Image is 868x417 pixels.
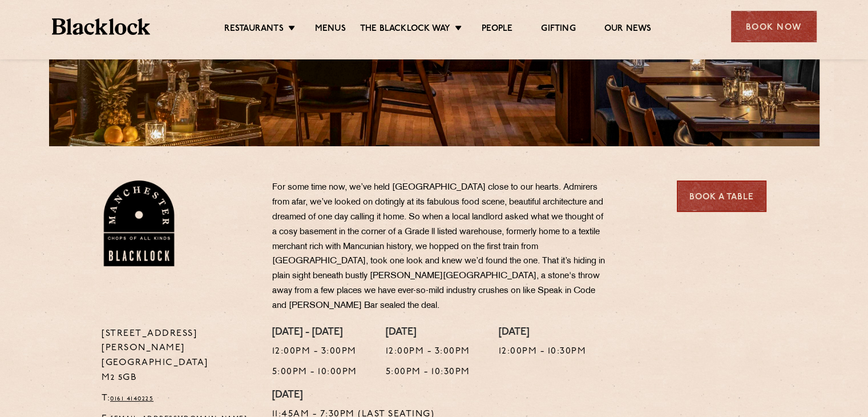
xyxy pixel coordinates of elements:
[272,365,357,380] p: 5:00pm - 10:00pm
[677,181,766,212] a: Book a Table
[272,181,609,314] p: For some time now, we’ve held [GEOGRAPHIC_DATA] close to our hearts. Admirers from afar, we’ve lo...
[272,344,357,359] p: 12:00pm - 3:00pm
[386,365,470,380] p: 5:00pm - 10:30pm
[315,23,346,36] a: Menus
[482,23,512,36] a: People
[360,23,450,36] a: The Blacklock Way
[386,344,470,359] p: 12:00pm - 3:00pm
[499,327,587,339] h4: [DATE]
[110,395,154,402] a: 0161 4140225
[604,23,652,36] a: Our News
[102,391,255,406] p: T:
[102,181,176,266] img: BL_Manchester_Logo-bleed.png
[499,344,587,359] p: 12:00pm - 10:30pm
[731,11,817,42] div: Book Now
[52,18,151,35] img: BL_Textured_Logo-footer-cropped.svg
[541,23,575,36] a: Gifting
[386,327,470,339] h4: [DATE]
[102,327,255,386] p: [STREET_ADDRESS][PERSON_NAME] [GEOGRAPHIC_DATA] M2 5GB
[272,327,357,339] h4: [DATE] - [DATE]
[224,23,284,36] a: Restaurants
[272,390,435,402] h4: [DATE]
